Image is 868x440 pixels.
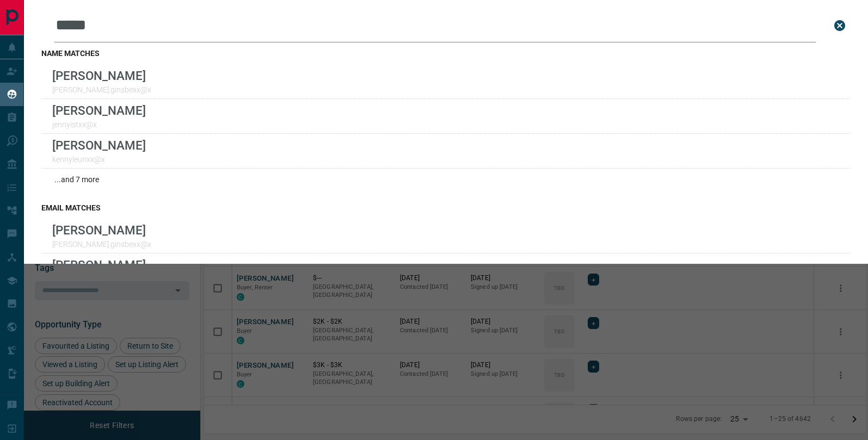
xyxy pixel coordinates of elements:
p: [PERSON_NAME] [52,103,146,117]
p: [PERSON_NAME].ginsbexx@x [52,85,151,94]
p: kennyleunxx@x [52,155,146,164]
p: [PERSON_NAME].ginsbexx@x [52,240,151,249]
p: [PERSON_NAME] [52,138,146,152]
h3: email matches [41,203,851,212]
button: close search bar [829,15,851,36]
p: jennyistxx@x [52,120,146,129]
div: ...and 7 more [41,169,851,190]
p: [PERSON_NAME] [52,258,146,272]
p: [PERSON_NAME] [52,69,151,83]
p: [PERSON_NAME] [52,223,151,237]
h3: name matches [41,49,851,58]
